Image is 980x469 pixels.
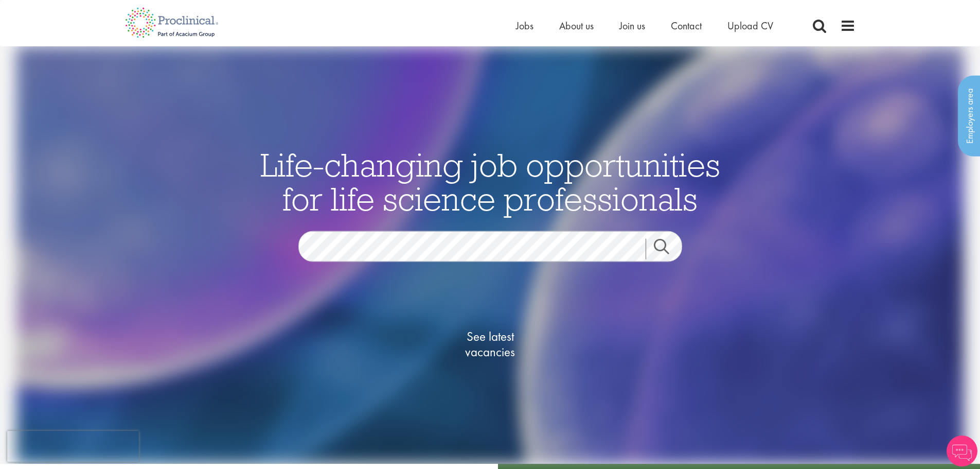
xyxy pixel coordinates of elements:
[947,436,977,466] img: Chatbot
[16,46,964,464] img: candidate home
[646,239,690,259] a: Job search submit button
[260,144,720,219] span: Life-changing job opportunities for life science professionals
[619,19,645,32] a: Join us
[671,19,702,32] a: Contact
[516,19,533,32] a: Jobs
[7,431,139,462] iframe: reCAPTCHA
[439,329,542,360] span: See latest vacancies
[439,288,542,401] a: See latestvacancies
[559,19,594,32] a: About us
[727,19,773,32] a: Upload CV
